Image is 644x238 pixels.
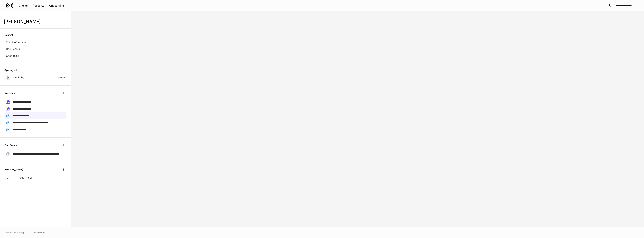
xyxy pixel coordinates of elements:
h6: Firm Forms [4,143,17,147]
span: © 2025 OneAdvisory [6,231,24,234]
p: Documents [6,47,20,51]
a: [PERSON_NAME] [4,175,66,181]
a: Data Disclaimer [32,231,46,234]
a: Client information [4,39,66,46]
button: Clients [16,3,30,9]
div: Clients [19,4,28,7]
p: Wealthbox [13,76,26,79]
h3: [PERSON_NAME] [4,19,60,25]
h6: Syncing with [4,68,18,72]
h6: Content [4,33,13,37]
h6: Sign in [58,76,65,79]
button: Onboarding [47,3,66,9]
div: Onboarding [49,4,64,7]
p: Changelog [6,54,19,58]
h6: [PERSON_NAME] [4,168,23,171]
a: WealthboxSign in [4,74,66,81]
a: Documents [4,46,66,52]
p: [PERSON_NAME] [13,176,34,180]
h6: Accounts [4,91,15,95]
div: Accounts [33,4,44,7]
p: Client information [6,40,27,44]
a: Changelog [4,52,66,59]
button: Accounts [30,3,47,9]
